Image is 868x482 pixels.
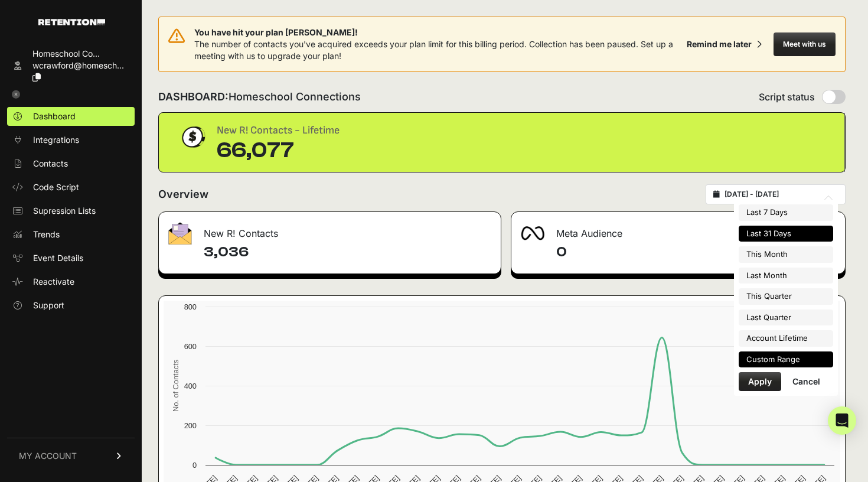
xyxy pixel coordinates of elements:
img: fa-envelope-19ae18322b30453b285274b1b8af3d052b27d846a4fbe8435d1a52b978f639a2.png [168,222,192,245]
span: Event Details [33,252,83,264]
span: You have hit your plan [PERSON_NAME]! [194,27,682,38]
text: 200 [184,421,197,430]
h4: 0 [556,243,836,262]
span: MY ACCOUNT [19,450,77,462]
a: Dashboard [7,107,135,126]
text: 400 [184,382,197,390]
a: Trends [7,225,135,244]
li: This Quarter [739,288,833,305]
button: Apply [739,372,781,391]
img: fa-meta-2f981b61bb99beabf952f7030308934f19ce035c18b003e963880cc3fabeebb7.png [521,226,544,240]
li: Account Lifetime [739,330,833,347]
div: New R! Contacts - Lifetime [217,122,340,139]
h2: Overview [158,186,208,203]
text: 600 [184,342,197,351]
div: Remind me later [687,38,752,50]
li: Last 7 Days [739,204,833,221]
img: dollar-coin-05c43ed7efb7bc0c12610022525b4bbbb207c7efeef5aecc26f025e68dcafac9.png [178,122,207,152]
span: Trends [33,229,60,240]
button: Remind me later [682,34,766,55]
button: Meet with us [774,32,836,56]
span: Integrations [33,134,79,146]
div: New R! Contacts [159,212,501,247]
div: Homeschool Co... [32,48,130,60]
span: Code Script [33,181,79,193]
a: Integrations [7,131,135,149]
a: Event Details [7,249,135,268]
button: Cancel [783,372,830,391]
span: Reactivate [33,276,74,288]
li: Last Month [739,268,833,284]
a: Code Script [7,178,135,197]
text: No. of Contacts [171,360,180,412]
li: Last Quarter [739,310,833,326]
span: Support [33,299,64,311]
span: Script status [759,90,815,104]
h4: 3,036 [204,243,491,262]
span: The number of contacts you've acquired exceeds your plan limit for this billing period. Collectio... [194,39,673,61]
h2: DASHBOARD: [158,89,361,105]
a: Support [7,296,135,315]
span: Homeschool Connections [229,90,361,103]
a: Reactivate [7,272,135,291]
a: Contacts [7,154,135,173]
div: Meta Audience [511,212,845,247]
div: Open Intercom Messenger [828,406,856,435]
a: Supression Lists [7,201,135,220]
a: MY ACCOUNT [7,438,135,474]
text: 800 [184,302,197,311]
span: Contacts [33,158,68,170]
li: Custom Range [739,351,833,368]
div: 66,077 [217,139,340,162]
span: Supression Lists [33,205,96,217]
text: 0 [192,461,197,470]
span: Dashboard [33,110,76,122]
span: wcrawford@homesch... [32,60,124,70]
li: Last 31 Days [739,226,833,242]
img: Retention.com [38,19,105,25]
a: Homeschool Co... wcrawford@homesch... [7,44,135,87]
li: This Month [739,246,833,263]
